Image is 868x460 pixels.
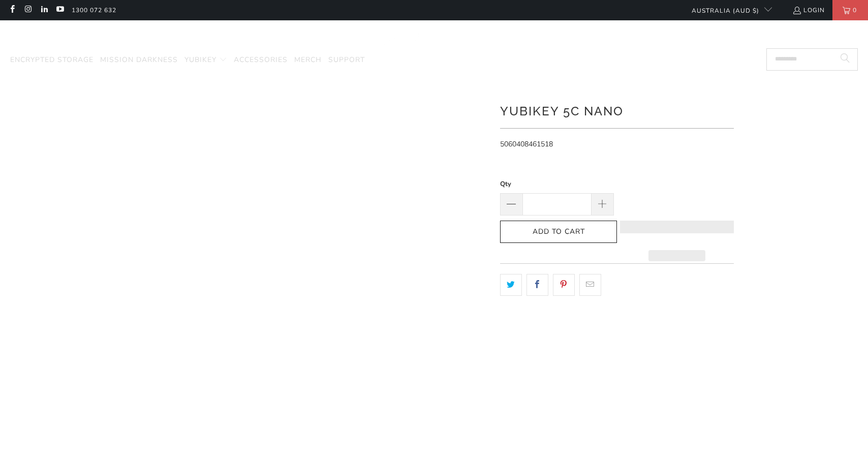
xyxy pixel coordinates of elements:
[500,100,734,120] h1: YubiKey 5C Nano
[500,274,522,295] a: Share this on Twitter
[10,55,94,65] span: Encrypted Storage
[500,139,553,149] span: 5060408461518
[511,228,606,236] span: Add to Cart
[382,25,486,46] img: Trust Panda Australia
[553,274,575,295] a: Share this on Pinterest
[832,48,858,71] button: Search
[792,5,825,16] a: Login
[8,6,16,14] a: Trust Panda Australia on Facebook
[294,55,322,65] span: Merch
[500,221,617,243] button: Add to Cart
[328,48,365,72] a: Support
[184,48,227,72] summary: YubiKey
[184,55,216,65] span: YubiKey
[234,55,288,65] span: Accessories
[579,274,601,295] a: Email this to a friend
[10,48,94,72] a: Encrypted Storage
[526,274,548,295] a: Share this on Facebook
[500,178,614,190] label: Qty
[100,48,178,72] a: Mission Darkness
[23,6,32,14] a: Trust Panda Australia on Instagram
[294,48,322,72] a: Merch
[234,48,288,72] a: Accessories
[10,48,365,72] nav: Translation missing: en.navigation.header.main_nav
[100,55,178,65] span: Mission Darkness
[766,48,858,71] input: Search...
[72,5,116,16] a: 1300 072 632
[328,55,365,65] span: Support
[40,6,48,14] a: Trust Panda Australia on LinkedIn
[55,6,64,14] a: Trust Panda Australia on YouTube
